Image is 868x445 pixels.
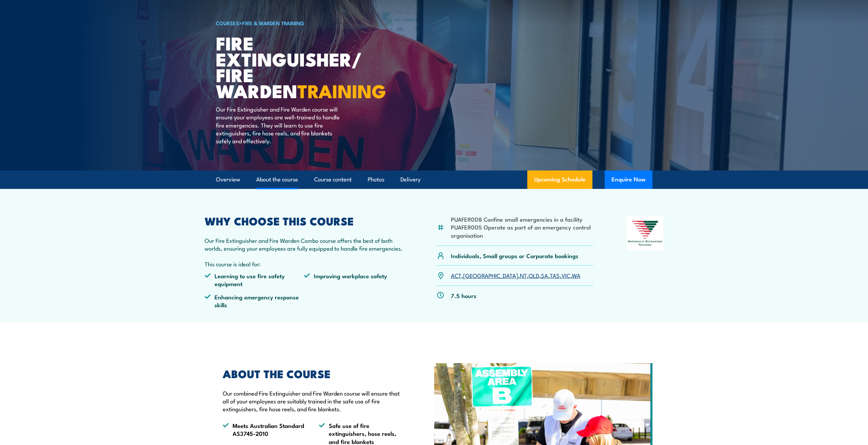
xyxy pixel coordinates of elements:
[368,170,384,189] a: Photos
[451,223,594,239] li: PUAFER005 Operate as part of an emergency control organisation
[541,271,548,279] a: SA
[205,272,304,288] li: Learning to use fire safety equipment
[223,369,403,378] h2: ABOUT THE COURSE
[527,170,592,189] a: Upcoming Schedule
[451,215,594,223] li: PUAFER008 Confine small emergencies in a facility
[216,19,384,27] h6: >
[205,260,404,268] p: This course is ideal for:
[205,236,404,252] p: Our Fire Extinguisher and Fire Warden Combo course offers the best of both worlds, ensuring your ...
[572,271,580,279] a: WA
[216,105,340,145] p: Our Fire Extinguisher and Fire Warden course will ensure your employees are well-trained to handl...
[297,76,386,104] strong: TRAINING
[451,292,476,299] p: 7.5 hours
[223,389,403,413] p: Our combined Fire Extinguisher and Fire Warden course will ensure that all of your employees are ...
[400,170,421,189] a: Delivery
[561,271,570,279] a: VIC
[520,271,527,279] a: NT
[314,170,352,189] a: Course content
[205,216,404,225] h2: WHY CHOOSE THIS COURSE
[451,252,578,259] p: Individuals, Small groups or Corporate bookings
[205,293,304,309] li: Enhancing emergency response skills
[463,271,518,279] a: [GEOGRAPHIC_DATA]
[451,271,580,279] p: , , , , , , ,
[256,170,298,189] a: About the course
[216,19,239,27] a: COURSES
[451,271,461,279] a: ACT
[550,271,560,279] a: TAS
[216,35,384,99] h1: Fire Extinguisher/ Fire Warden
[304,272,403,288] li: Improving workplace safety
[216,170,240,189] a: Overview
[627,216,664,251] img: Nationally Recognised Training logo.
[605,170,652,189] button: Enquire Now
[529,271,539,279] a: QLD
[242,19,304,27] a: Fire & Warden Training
